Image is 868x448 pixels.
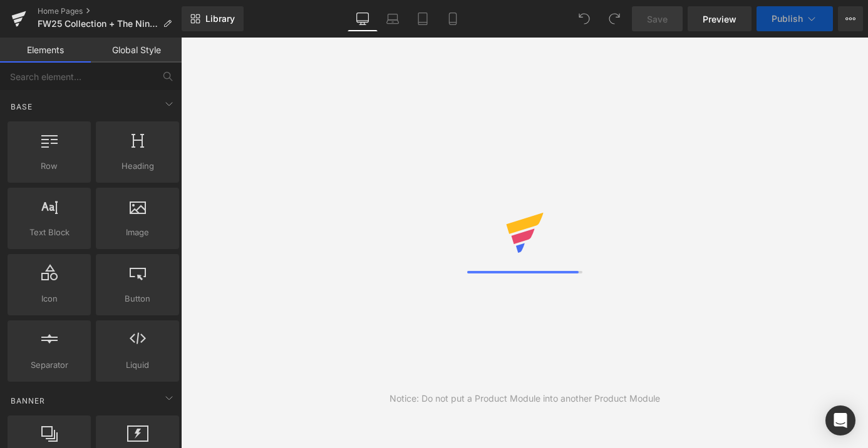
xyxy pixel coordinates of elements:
[11,226,87,239] span: Text Block
[100,226,175,239] span: Image
[9,395,46,407] span: Banner
[11,292,87,305] span: Icon
[838,6,863,31] button: More
[647,13,668,26] span: Save
[572,6,597,31] button: Undo
[11,359,87,372] span: Separator
[38,6,182,16] a: Home Pages
[9,101,34,113] span: Base
[390,392,660,405] div: Notice: Do not put a Product Module into another Product Module
[438,6,468,31] a: Mobile
[100,160,175,173] span: Heading
[11,160,87,173] span: Row
[703,13,736,26] span: Preview
[602,6,627,31] button: Redo
[91,38,182,63] a: Global Style
[772,14,803,24] span: Publish
[348,6,378,31] a: Desktop
[825,405,855,435] div: Open Intercom Messenger
[182,6,244,31] a: New Library
[688,6,752,31] a: Preview
[100,292,175,305] span: Button
[408,6,438,31] a: Tablet
[38,19,158,29] span: FW25 Collection + The Nineties
[757,6,833,31] button: Publish
[378,6,408,31] a: Laptop
[100,359,175,372] span: Liquid
[205,13,235,24] span: Library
